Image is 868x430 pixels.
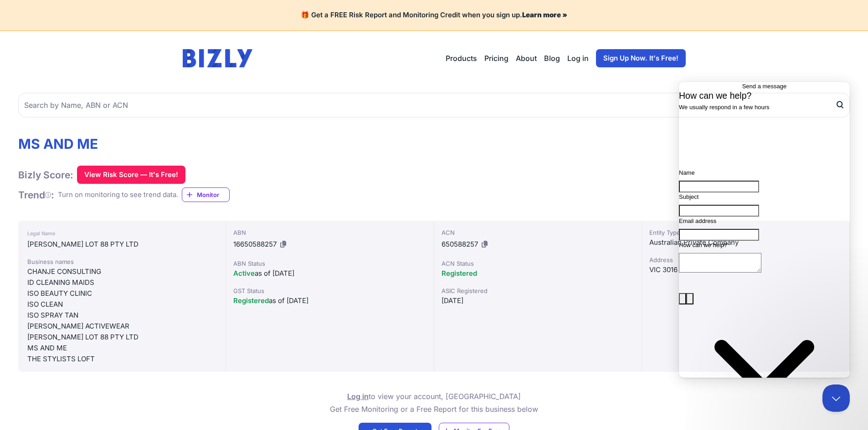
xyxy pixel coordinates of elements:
div: ACN Status [442,259,634,268]
div: Turn on monitoring to see trend data. [58,190,178,200]
div: Address [649,255,842,264]
div: ACN [442,228,634,237]
div: Legal Name [27,228,216,239]
a: Blog [544,53,560,64]
a: About [516,53,537,64]
button: View Risk Score — It's Free! [77,166,185,184]
p: to view your account, [GEOGRAPHIC_DATA] Get Free Monitoring or a Free Report for this business below [330,390,538,415]
span: Active [233,269,255,278]
h1: Bizly Score: [18,169,73,181]
div: [PERSON_NAME] ACTIVEWEAR [27,321,216,332]
h4: 🎁 Get a FREE Risk Report and Monitoring Credit when you sign up. [11,11,857,20]
span: Monitor [197,190,229,199]
div: as of [DATE] [233,295,426,306]
a: Sign Up Now. It's Free! [596,49,686,67]
a: Log in [347,392,369,401]
h1: MS AND ME [18,136,230,152]
span: 16650588257 [233,240,277,248]
div: ISO CLEAN [27,299,216,310]
div: Business names [27,257,216,266]
button: Products [446,53,477,64]
div: Australian Private Company [649,237,842,248]
div: as of [DATE] [233,268,426,279]
div: [PERSON_NAME] LOT 88 PTY LTD [27,332,216,343]
span: Registered [442,269,477,278]
input: Search by Name, ABN or ACN [18,93,850,117]
h1: Trend : [18,189,54,201]
div: Entity Type [649,228,842,237]
a: Pricing [484,53,508,64]
div: VIC 3016 [649,264,842,275]
div: GST Status [233,286,426,295]
iframe: Help Scout Beacon - Close [822,384,850,412]
div: [PERSON_NAME] LOT 88 PTY LTD [27,239,216,250]
div: ASIC Registered [442,286,634,295]
div: CHANJE CONSULTING [27,266,216,277]
div: MS AND ME [27,343,216,354]
iframe: Help Scout Beacon - Live Chat, Contact Form, and Knowledge Base [679,82,850,378]
span: 650588257 [442,240,478,248]
div: ABN Status [233,259,426,268]
div: ISO SPRAY TAN [27,310,216,321]
a: Monitor [182,187,230,202]
a: Learn more » [522,10,567,19]
div: ISO BEAUTY CLINIC [27,288,216,299]
div: THE STYLISTS LOFT [27,354,216,364]
div: ID CLEANING MAIDS [27,277,216,288]
span: Registered [233,296,269,305]
div: [DATE] [442,295,634,306]
div: ABN [233,228,426,237]
a: Log in [567,53,589,64]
